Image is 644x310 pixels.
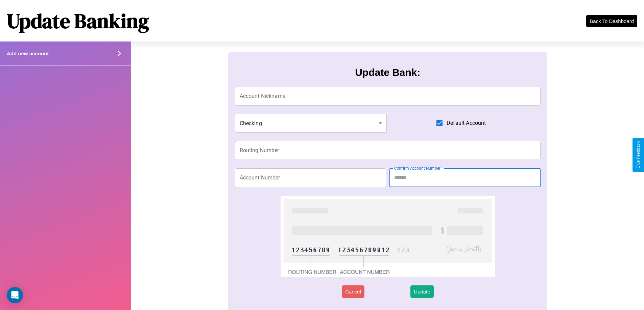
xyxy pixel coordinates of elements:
[7,287,23,303] div: Open Intercom Messenger
[636,141,641,169] div: Give Feedback
[7,51,49,56] h4: Add new account
[7,7,149,35] h1: Update Banking
[342,285,364,298] button: Cancel
[394,165,440,171] label: Confirm Account Number
[447,119,486,127] span: Default Account
[586,15,637,27] button: Back To Dashboard
[235,114,387,133] div: Checking
[410,285,433,298] button: Update
[281,196,495,277] img: check
[355,67,420,78] h3: Update Bank:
